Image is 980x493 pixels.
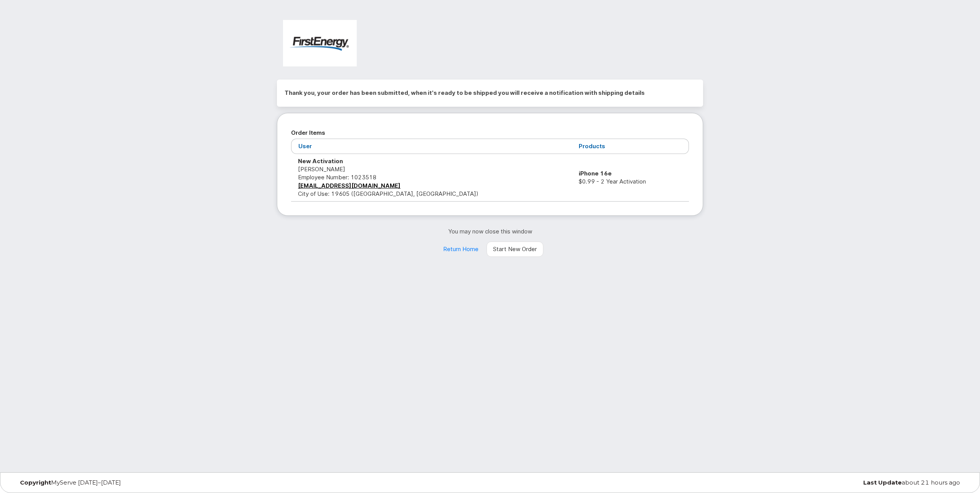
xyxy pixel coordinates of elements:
h2: Order Items [291,127,689,139]
span: Employee Number: 1023518 [298,174,376,181]
th: Products [572,139,689,154]
strong: Last Update [863,479,902,486]
div: about 21 hours ago [649,480,966,486]
strong: Copyright [20,479,51,486]
td: [PERSON_NAME] City of Use: 19605 ([GEOGRAPHIC_DATA], [GEOGRAPHIC_DATA]) [291,154,572,202]
p: You may now close this window [277,227,703,235]
strong: New Activation [298,157,343,165]
a: Start New Order [487,242,543,257]
a: [EMAIL_ADDRESS][DOMAIN_NAME] [298,182,401,189]
strong: iPhone 16e [579,170,612,177]
td: $0.99 - 2 Year Activation [572,154,689,202]
a: Return Home [437,242,485,257]
div: MyServe [DATE]–[DATE] [14,480,331,486]
h2: Thank you, your order has been submitted, when it's ready to be shipped you will receive a notifi... [285,87,695,99]
img: FirstEnergy Corp [283,20,357,66]
th: User [291,139,572,154]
